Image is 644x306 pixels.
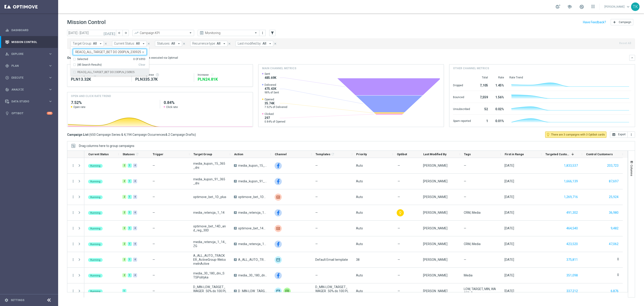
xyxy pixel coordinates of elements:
div: Patryk Przybolewski [423,179,447,183]
i: refresh [210,73,214,77]
span: Data Studio [11,100,48,103]
span: — [464,179,466,183]
i: keyboard_arrow_right [48,87,53,92]
div: Press SPACE to select this row. [67,268,84,283]
i: equalizer [5,28,9,32]
button: equalizer Dashboard [5,28,53,32]
span: All [136,42,140,45]
span: (All Search Results) [77,63,102,67]
div: 7,559 [476,93,488,100]
h4: Other channel metrics [453,66,489,70]
div: gps_fixed Plan keyboard_arrow_right [5,64,53,68]
span: media_retencja_1_14 [238,211,267,215]
span: 0.84% of Opened [265,120,285,123]
span: 2 Campaign Drafts [168,133,195,137]
span: — [153,164,155,167]
div: Unsubscribed [453,105,471,112]
i: preview [199,31,204,35]
span: ) [195,133,196,137]
i: keyboard_arrow_right [48,75,53,80]
span: Priority [356,153,367,156]
ng-dropdown-panel: Options list [71,57,149,76]
div: Press SPACE to select this row. [67,158,84,174]
i: keyboard_arrow_down [631,56,634,59]
div: 52 [476,105,488,112]
button: arrow_back [116,30,123,36]
div: Data Studio [5,99,48,103]
label: 0 [617,273,619,277]
span: school [567,4,572,9]
span: Auto [356,164,363,167]
button: arrow_forward [123,30,129,36]
img: Facebook Custom Audience [275,272,282,279]
span: Drag columns here to group campaigns [79,144,134,148]
div: 2 [122,179,126,183]
i: arrow_drop_down [222,42,226,46]
div: Execute [5,76,48,80]
div: REACQ_ALL_TARGET_BET DO 200PLN_230925 [73,69,147,76]
span: Auto [356,179,363,183]
div: person_search Explore keyboard_arrow_right [5,52,53,56]
span: First in Range [505,153,524,156]
h4: Main channel metrics [262,66,296,70]
span: media_kupon_15_365_dni [193,162,226,170]
i: trending_up [134,31,139,35]
button: more_vert [71,258,75,262]
button: track_changes Analyze keyboard_arrow_right [5,88,53,91]
button: close [104,41,108,46]
div: +10 [47,112,53,115]
div: Press SPACE to select this row. [67,205,84,221]
div: 1 [128,164,132,168]
i: lightbulb [5,111,9,115]
div: Explore [5,52,48,56]
h3: Campaign List [67,133,196,137]
div: Dashboard [5,24,53,36]
button: more_vert [71,226,75,230]
span: All [263,42,266,45]
img: Target group only [275,256,282,263]
i: close [104,42,107,45]
i: close [182,42,186,45]
button: add Campaign [611,19,633,25]
div: Bounced [453,93,471,100]
span: Targeted Customers [545,153,570,156]
span: — [315,164,318,168]
div: Data Studio keyboard_arrow_right [5,100,53,103]
button: 491,302 [566,210,578,215]
i: arrow_back [118,31,121,34]
button: 203,723 [607,163,619,168]
button: 36,980 [608,210,619,215]
span: Opened [265,98,287,101]
div: Press SPACE to select this row. [84,205,623,221]
div: 2 [122,195,126,199]
i: more_vert [71,273,75,277]
h4: OPEN AND CLICK RATE TREND [71,94,111,98]
span: Templates [316,153,330,156]
span: optimove_bet_1D_plus [238,195,267,199]
i: [DATE] [104,31,116,35]
span: Trigger [153,153,163,156]
div: Test Response [135,73,190,77]
i: arrow_drop_down [268,42,272,46]
span: Recurrence type: [192,42,216,45]
div: Press SPACE to select this row. [67,174,84,189]
i: close [228,42,231,45]
i: more_vert [71,179,75,183]
i: add [613,20,616,24]
i: more_vert [71,164,75,168]
div: 0.01% [493,117,504,124]
i: person_search [5,52,9,56]
i: arrow_drop_down [177,42,181,46]
button: 423,520 [566,241,578,247]
span: — [398,164,400,168]
div: 0 Of 6993 [133,57,145,61]
button: lightbulb_outline There are 3 campaigns with 3 Optibot cards [545,131,606,138]
span: Clicked [265,112,285,116]
div: Facebook Custom Audience [275,178,282,185]
span: & [165,133,167,136]
span: A [234,274,237,277]
button: more_vert [260,30,265,36]
span: Delivered [265,83,279,87]
div: Analyze [5,88,48,92]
